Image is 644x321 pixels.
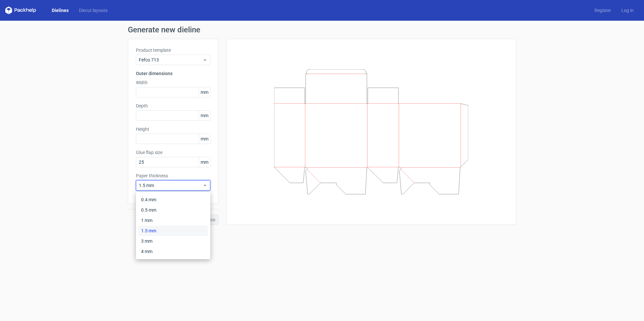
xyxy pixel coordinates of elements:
span: mm [199,134,210,144]
span: Fefco 713 [139,57,203,63]
label: Product template [136,47,210,53]
a: Register [589,7,616,14]
a: Diecut layouts [74,7,113,14]
span: mm [199,111,210,120]
h1: Generate new dieline [128,26,516,34]
span: mm [199,157,210,167]
div: 1 mm [139,215,208,226]
label: Width [136,79,210,86]
span: 1.5 mm [139,182,203,189]
label: Paper thickness [136,172,210,179]
div: 4 mm [139,246,208,257]
a: Log in [616,7,639,14]
a: Dielines [47,7,74,14]
div: 0.5 mm [139,205,208,215]
label: Glue flap size [136,149,210,156]
label: Height [136,126,210,132]
div: 3 mm [139,236,208,246]
div: 0.4 mm [139,194,208,205]
label: Depth [136,103,210,109]
h3: Outer dimensions [136,70,210,77]
div: 1.5 mm [139,226,208,236]
span: mm [199,87,210,97]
